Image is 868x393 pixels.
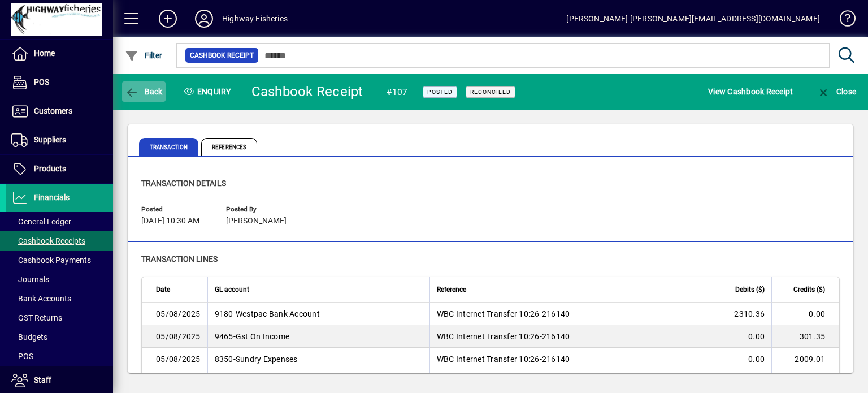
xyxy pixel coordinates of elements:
td: 0.00 [771,303,839,325]
span: Suppliers [34,135,66,144]
span: Debits ($) [735,283,765,296]
a: Budgets [6,327,113,347]
span: Date [156,283,170,296]
a: Cashbook Payments [6,251,113,270]
span: GL account [215,283,249,296]
td: 05/08/2025 [142,303,207,325]
span: Transaction [139,138,198,156]
span: Sundry Expenses [215,353,298,365]
span: Financials [34,193,70,202]
span: Transaction lines [141,254,218,264]
span: Posted [141,206,209,213]
a: Products [6,155,113,183]
app-page-header-button: Close enquiry [805,81,868,102]
span: Back [125,87,163,96]
span: [DATE] 10:30 AM [141,217,199,226]
span: Staff [34,375,51,385]
td: 301.35 [771,325,839,348]
span: Filter [125,51,163,60]
span: Cashbook Payments [11,256,91,265]
span: Home [34,49,55,58]
td: 05/08/2025 [142,325,207,348]
button: Add [150,8,186,29]
span: Products [34,164,66,173]
td: 0.00 [704,348,771,370]
span: Close [817,87,856,96]
a: Journals [6,270,113,289]
a: Customers [6,97,113,126]
span: Cashbook Receipts [11,236,85,245]
span: General Ledger [11,217,71,226]
a: GST Returns [6,308,113,327]
div: #107 [387,83,408,101]
td: WBC Internet Transfer 10:26-216140 [429,325,704,348]
button: View Cashbook Receipt [705,81,796,102]
button: Back [122,81,166,102]
button: Close [814,81,859,102]
a: POS [6,68,113,97]
span: [PERSON_NAME] [226,217,287,226]
span: POS [34,77,49,87]
td: 0.00 [704,325,771,348]
span: Posted by [226,206,294,213]
a: POS [6,347,113,366]
span: Cashbook Receipt [190,50,254,61]
button: Profile [186,8,222,29]
span: Reconciled [470,88,511,96]
span: Customers [34,106,72,115]
td: 2310.36 [704,303,771,325]
button: Filter [122,45,166,66]
span: References [201,138,257,156]
span: GST Returns [11,313,62,322]
span: Journals [11,275,49,284]
span: POS [11,352,33,361]
span: Credits ($) [793,283,825,296]
span: Reference [437,283,466,296]
td: 05/08/2025 [142,348,207,370]
a: Suppliers [6,126,113,154]
span: Budgets [11,332,47,342]
a: General Ledger [6,212,113,231]
a: Bank Accounts [6,289,113,308]
span: Westpac Bank Account [215,308,320,319]
td: WBC Internet Transfer 10:26-216140 [429,348,704,370]
a: Home [6,40,113,68]
div: [PERSON_NAME] [PERSON_NAME][EMAIL_ADDRESS][DOMAIN_NAME] [566,10,820,28]
div: Enquiry [175,83,243,101]
span: View Cashbook Receipt [708,83,793,101]
span: Gst On Income [215,331,290,342]
span: Transaction details [141,179,226,188]
td: 2009.01 [771,348,839,370]
span: Posted [427,88,453,96]
td: WBC Internet Transfer 10:26-216140 [429,303,704,325]
a: Knowledge Base [831,2,854,39]
span: Bank Accounts [11,294,71,303]
a: Cashbook Receipts [6,231,113,251]
div: Highway Fisheries [222,10,288,28]
app-page-header-button: Back [113,81,175,102]
div: Cashbook Receipt [251,83,363,101]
